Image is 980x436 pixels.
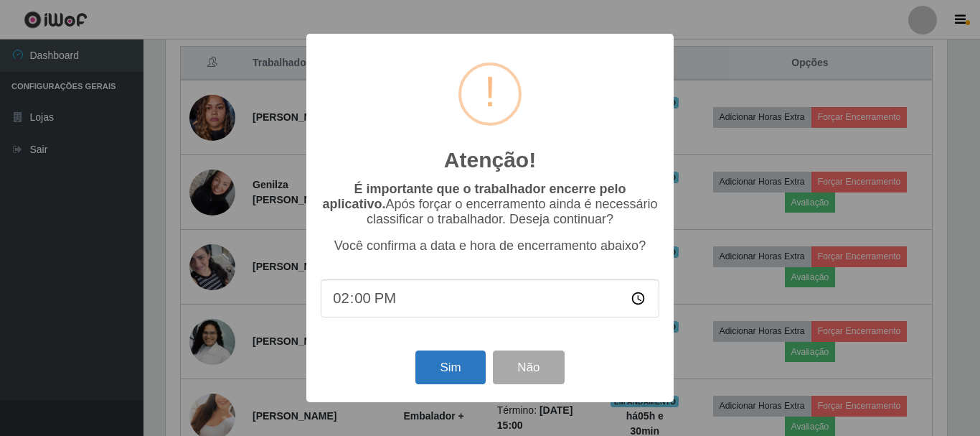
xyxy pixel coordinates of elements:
button: Não [493,351,564,384]
button: Sim [415,351,485,384]
b: É importante que o trabalhador encerre pelo aplicativo. [322,182,626,211]
p: Você confirma a data e hora de encerramento abaixo? [321,238,659,254]
p: Após forçar o encerramento ainda é necessário classificar o trabalhador. Deseja continuar? [321,182,659,227]
h2: Atenção! [444,147,536,173]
